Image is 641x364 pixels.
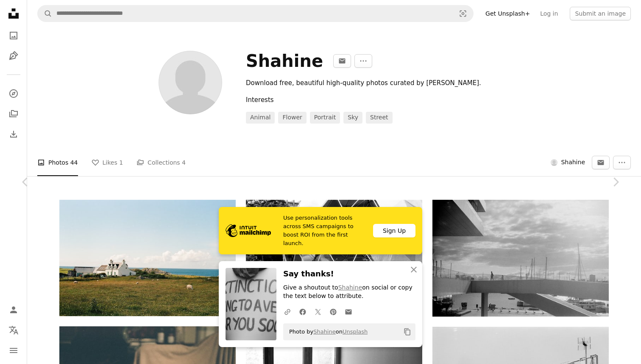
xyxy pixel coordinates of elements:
a: Log in / Sign up [5,301,22,318]
a: Collections 4 [137,149,186,176]
a: portrait [310,112,340,124]
a: Shahine [313,328,336,335]
img: a person walking across a bridge over a body of water [432,200,609,317]
button: Menu [5,342,22,359]
a: A herd of sheep grazing on a lush green field [59,254,236,262]
a: Next [590,141,641,223]
a: Illustrations [5,47,22,64]
span: Photo by on [285,325,368,339]
a: animal [246,112,275,124]
a: Get Unsplash+ [480,7,535,20]
a: Share on Facebook [295,303,310,320]
div: Interests [246,95,609,105]
button: Language [5,322,22,339]
a: street [366,112,393,124]
button: Submit an image [570,7,631,20]
span: Use personalization tools across SMS campaigns to boost ROI from the first launch. [283,214,366,248]
a: Share on Twitter [310,303,326,320]
p: Give a shoutout to on social or copy the text below to attribute. [283,284,415,301]
a: Unsplash [343,328,368,335]
img: Avatar of user Shahine [551,159,557,166]
span: 1 [119,158,123,167]
img: Avatar of user Shahine [159,51,222,114]
a: Likes 1 [92,149,123,176]
form: Find visuals sitewide [37,5,474,22]
a: Download History [5,126,22,143]
img: file-1690386555781-336d1949dad1image [226,224,271,237]
a: Explore [5,85,22,102]
span: 4 [182,158,186,167]
button: More Actions [354,54,372,68]
a: a person walking across a bridge over a body of water [432,254,609,262]
a: sky [343,112,362,124]
a: Log in [535,7,563,20]
a: Photos [5,27,22,44]
div: Download free, beautiful high-quality photos curated by [PERSON_NAME]. [246,78,500,88]
button: Message Shahine [333,54,351,68]
a: flower [278,112,306,124]
img: A herd of sheep grazing on a lush green field [59,200,236,316]
h3: Say thanks! [283,268,415,280]
a: Shahine [338,284,362,291]
a: Use personalization tools across SMS campaigns to boost ROI from the first launch.Sign Up [219,207,422,254]
button: Copy to clipboard [400,325,415,339]
a: Collections [5,105,22,122]
a: Share on Pinterest [326,303,341,320]
div: Sign Up [373,224,415,237]
a: Share over email [341,303,356,320]
button: Search Unsplash [38,6,52,22]
span: Shahine [561,158,585,167]
div: Shahine [246,51,323,71]
button: Visual search [453,6,473,22]
img: A black and white photo of a large structure [246,200,422,316]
